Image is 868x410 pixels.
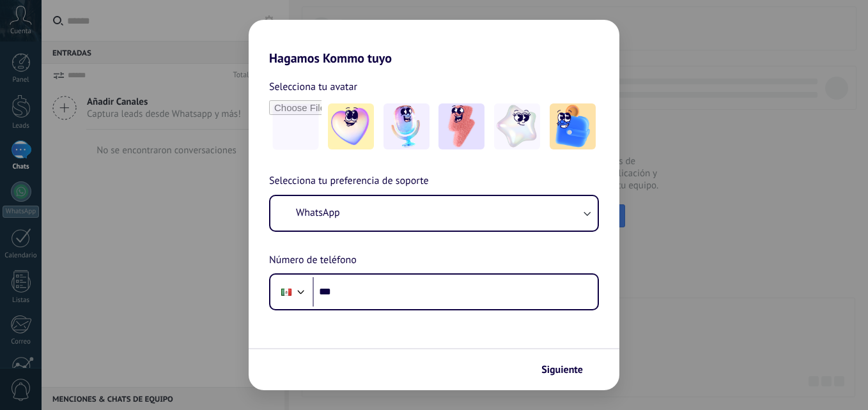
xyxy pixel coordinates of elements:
span: Selecciona tu avatar [269,79,357,95]
span: Siguiente [541,365,583,374]
button: Siguiente [536,359,600,381]
div: Mexico: + 52 [274,278,298,305]
span: Número de teléfono [269,252,357,269]
button: WhatsApp [270,196,598,231]
img: -3.jpeg [438,103,484,149]
span: WhatsApp [296,206,340,219]
h2: Hagamos Kommo tuyo [249,20,619,66]
span: Selecciona tu preferencia de soporte [269,173,429,190]
img: -2.jpeg [384,103,430,149]
img: -4.jpeg [494,103,540,149]
img: -5.jpeg [550,103,596,149]
img: -1.jpeg [328,103,374,149]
